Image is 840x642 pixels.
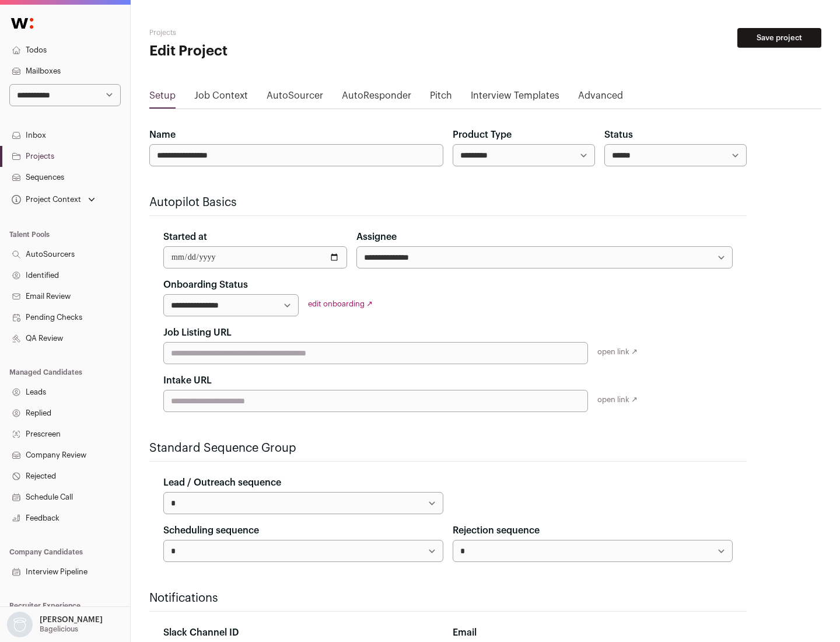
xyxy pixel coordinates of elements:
[149,28,373,37] h2: Projects
[149,590,747,606] h2: Notifications
[342,89,411,107] a: AutoResponder
[356,230,397,244] label: Assignee
[149,128,176,142] label: Name
[149,194,747,211] h2: Autopilot Basics
[194,89,248,107] a: Job Context
[163,230,207,244] label: Started at
[7,612,33,637] img: nopic.png
[453,128,512,142] label: Product Type
[163,524,259,538] label: Scheduling sequence
[163,278,248,292] label: Onboarding Status
[471,89,559,107] a: Interview Templates
[737,28,821,48] button: Save project
[308,300,373,308] a: edit onboarding ↗
[604,128,633,142] label: Status
[163,374,212,388] label: Intake URL
[149,42,373,61] h1: Edit Project
[163,626,239,640] label: Slack Channel ID
[578,89,623,107] a: Advanced
[149,89,176,107] a: Setup
[267,89,323,107] a: AutoSourcer
[149,440,747,456] h2: Standard Sequence Group
[453,626,733,640] div: Email
[5,612,105,637] button: Open dropdown
[40,624,78,634] p: Bagelicious
[40,615,103,624] p: [PERSON_NAME]
[163,326,232,340] label: Job Listing URL
[5,12,40,35] img: Wellfound
[9,191,97,208] button: Open dropdown
[453,524,540,538] label: Rejection sequence
[163,476,281,490] label: Lead / Outreach sequence
[9,195,81,204] div: Project Context
[430,89,452,107] a: Pitch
